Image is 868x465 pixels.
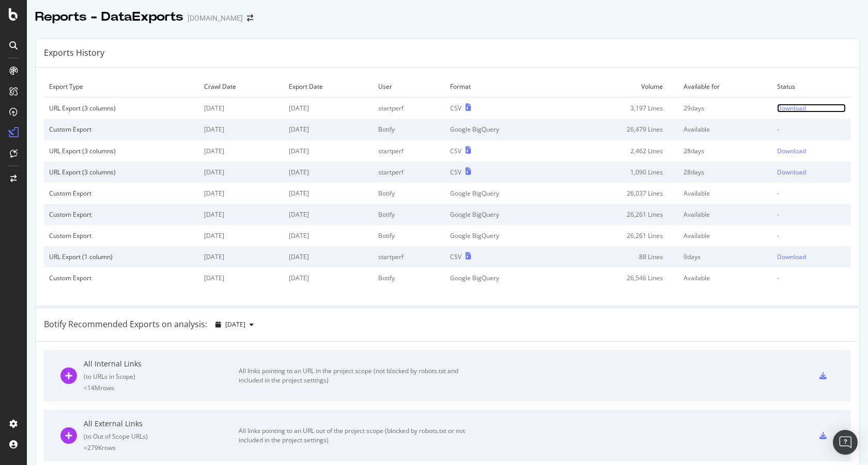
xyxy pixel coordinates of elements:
td: 26,261 Lines [564,225,678,246]
td: 29 days [678,98,772,119]
div: All External Links [84,419,239,429]
td: Available for [678,76,772,98]
div: CSV [450,147,461,155]
td: Botify [373,267,445,288]
div: Exports History [44,47,104,59]
td: [DATE] [199,246,284,267]
td: Google BigQuery [445,119,564,140]
td: [DATE] [199,267,284,288]
div: Available [684,274,767,282]
div: All Internal Links [84,359,239,369]
div: Available [684,189,767,198]
a: Download [777,168,846,177]
a: Download [777,147,846,155]
div: Reports - DataExports [35,8,183,26]
div: = 279K rows [84,443,239,452]
td: startperf [373,98,445,119]
td: Export Type [44,76,199,98]
td: [DATE] [199,119,284,140]
td: [DATE] [199,225,284,246]
td: 1,090 Lines [564,162,678,183]
td: - [772,225,851,246]
td: - [772,204,851,225]
td: 28 days [678,162,772,183]
td: Botify [373,183,445,204]
td: [DATE] [284,98,373,119]
td: [DATE] [284,140,373,162]
div: CSV [450,168,461,177]
td: [DATE] [199,183,284,204]
td: [DATE] [284,225,373,246]
div: All links pointing to an URL in the project scope (not blocked by robots.txt and included in the ... [239,366,471,385]
td: startperf [373,246,445,267]
span: 2025 Oct. 9th [225,320,245,329]
div: Custom Export [49,189,194,198]
div: arrow-right-arrow-left [247,14,253,22]
td: - [772,183,851,204]
td: Crawl Date [199,76,284,98]
div: URL Export (3 columns) [49,104,194,113]
td: Botify [373,204,445,225]
td: Export Date [284,76,373,98]
td: 9 days [678,246,772,267]
div: URL Export (3 columns) [49,147,194,155]
div: ( to URLs in Scope ) [84,372,239,381]
td: Google BigQuery [445,183,564,204]
td: [DATE] [284,246,373,267]
td: Format [445,76,564,98]
div: Available [684,231,767,240]
div: Download [777,168,806,177]
td: startperf [373,162,445,183]
div: CSV [450,104,461,113]
td: 26,037 Lines [564,183,678,204]
button: [DATE] [211,316,258,333]
td: Botify [373,119,445,140]
td: [DATE] [199,162,284,183]
td: [DATE] [199,204,284,225]
td: Google BigQuery [445,225,564,246]
td: User [373,76,445,98]
td: Status [772,76,851,98]
div: URL Export (1 column) [49,252,194,261]
td: 3,197 Lines [564,98,678,119]
td: Volume [564,76,678,98]
div: [DOMAIN_NAME] [188,13,243,23]
td: startperf [373,140,445,162]
td: [DATE] [284,204,373,225]
td: - [772,267,851,288]
div: Open Intercom Messenger [833,430,858,455]
td: 26,261 Lines [564,204,678,225]
td: 2,462 Lines [564,140,678,162]
div: csv-export [819,432,827,439]
div: Available [684,125,767,134]
td: [DATE] [284,183,373,204]
a: Download [777,104,846,113]
td: Google BigQuery [445,204,564,225]
td: [DATE] [284,267,373,288]
div: Available [684,210,767,219]
td: 26,546 Lines [564,267,678,288]
td: [DATE] [284,162,373,183]
td: 26,479 Lines [564,119,678,140]
div: URL Export (3 columns) [49,168,194,177]
div: Download [777,104,806,113]
td: - [772,119,851,140]
div: Botify Recommended Exports on analysis: [44,318,207,330]
td: [DATE] [284,119,373,140]
div: Custom Export [49,125,194,134]
div: Custom Export [49,231,194,240]
td: Botify [373,225,445,246]
div: Custom Export [49,274,194,282]
td: 28 days [678,140,772,162]
div: = 14M rows [84,383,239,392]
div: ( to Out of Scope URLs ) [84,432,239,441]
div: csv-export [819,372,827,379]
div: Download [777,252,806,261]
div: Download [777,147,806,155]
td: Google BigQuery [445,267,564,288]
div: All links pointing to an URL out of the project scope (blocked by robots.txt or not included in t... [239,426,471,445]
div: Custom Export [49,210,194,219]
td: 88 Lines [564,246,678,267]
td: [DATE] [199,140,284,162]
div: CSV [450,252,461,261]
